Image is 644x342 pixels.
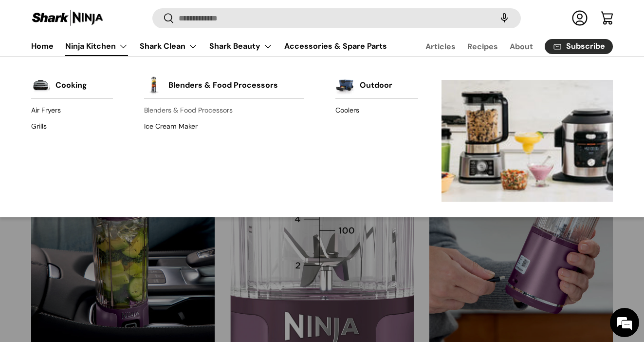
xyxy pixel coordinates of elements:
[489,8,520,29] speech-search-button: Search by voice
[31,37,387,56] nav: Primary
[566,43,605,51] span: Subscribe
[203,37,278,56] summary: Shark Beauty
[160,5,183,28] div: Minimize live chat window
[31,37,54,56] a: Home
[545,39,613,54] a: Subscribe
[51,55,164,67] div: Chat with us now
[284,37,387,56] a: Accessories & Spare Parts
[56,107,134,205] span: We're online!
[31,9,104,28] img: Shark Ninja Philippines
[425,37,456,56] a: Articles
[402,37,613,56] nav: Secondary
[59,37,134,56] summary: Ninja Kitchen
[467,37,498,56] a: Recipes
[134,37,203,56] summary: Shark Clean
[5,234,185,268] textarea: Type your message and hit 'Enter'
[510,37,533,56] a: About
